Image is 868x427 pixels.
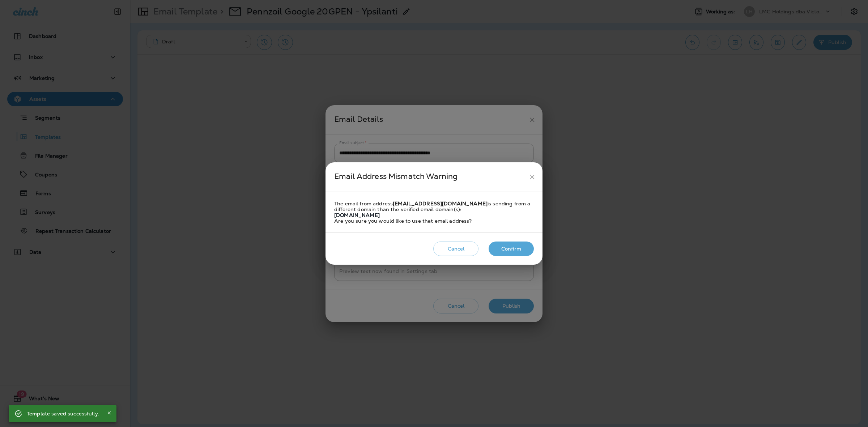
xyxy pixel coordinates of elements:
div: The email from address is sending from a different domain than the verified email domain(s): Are ... [334,201,534,224]
button: Close [105,409,114,417]
div: Email Address Mismatch Warning [334,170,526,184]
div: Template saved successfully. [27,407,99,420]
strong: [DOMAIN_NAME] [334,212,380,218]
button: close [526,170,539,184]
button: Cancel [433,242,478,256]
strong: [EMAIL_ADDRESS][DOMAIN_NAME] [393,200,488,207]
button: Confirm [489,242,534,256]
